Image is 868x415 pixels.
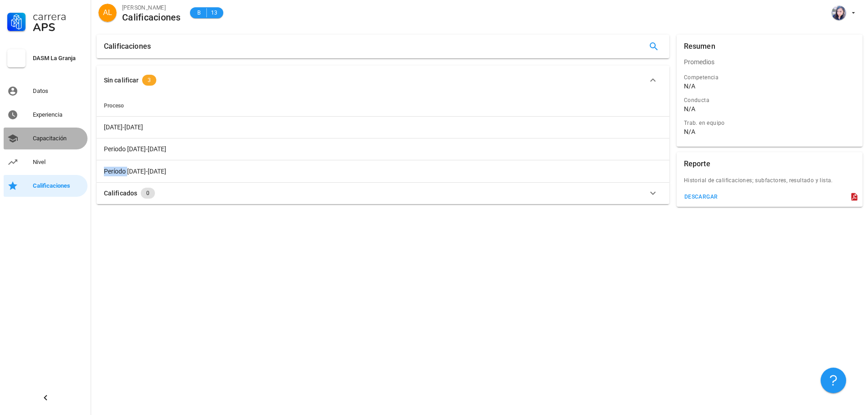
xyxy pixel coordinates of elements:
[104,35,151,58] div: Calificaciones
[832,5,846,20] div: avatar
[98,4,117,22] div: avatar
[104,188,137,198] div: Calificados
[684,82,695,90] div: N/A
[684,128,695,136] div: N/A
[4,104,87,126] a: Experiencia
[104,123,143,131] span: [DATE]-[DATE]
[104,102,124,109] span: Proceso
[684,118,855,128] div: Trab. en equipo
[97,66,669,95] button: Sin calificar 3
[33,182,84,190] div: Calificaciones
[684,73,855,82] div: Competencia
[684,35,715,58] div: Resumen
[104,168,166,175] span: Período [DATE]-[DATE]
[97,95,669,117] th: Proceso
[146,188,149,199] span: 0
[677,51,863,73] div: Promedios
[104,75,139,85] div: Sin calificar
[33,11,84,22] div: Carrera
[103,4,112,22] span: AL
[122,12,181,22] div: Calificaciones
[680,190,722,203] button: descargar
[684,105,695,113] div: N/A
[148,75,151,86] span: 3
[4,128,87,149] a: Capacitación
[33,55,84,62] div: DASM La Granja
[684,152,710,176] div: Reporte
[33,159,84,166] div: Nivel
[677,176,863,190] div: Historial de calificaciones; subfactores, resultado y lista.
[33,135,84,142] div: Capacitación
[104,145,166,153] span: Periodo [DATE]-[DATE]
[195,8,203,17] span: B
[97,182,669,204] button: Calificados 0
[33,111,84,118] div: Experiencia
[33,87,84,95] div: Datos
[211,8,218,17] span: 13
[122,3,181,12] div: [PERSON_NAME]
[33,22,84,33] div: APS
[4,151,87,173] a: Nivel
[4,175,87,197] a: Calificaciones
[684,194,718,200] div: descargar
[4,80,87,102] a: Datos
[684,96,855,105] div: Conducta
